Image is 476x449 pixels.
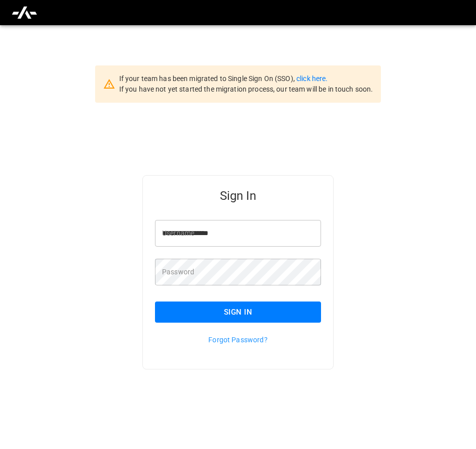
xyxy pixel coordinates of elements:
h5: Sign In [155,188,321,204]
span: If your team has been migrated to Single Sign On (SSO), [119,74,296,83]
span: If you have not yet started the migration process, our team will be in touch soon. [119,85,373,93]
a: click here. [296,74,328,83]
button: Sign In [155,302,321,323]
img: ampcontrol.io logo [11,3,38,22]
p: Forgot Password? [155,335,321,345]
